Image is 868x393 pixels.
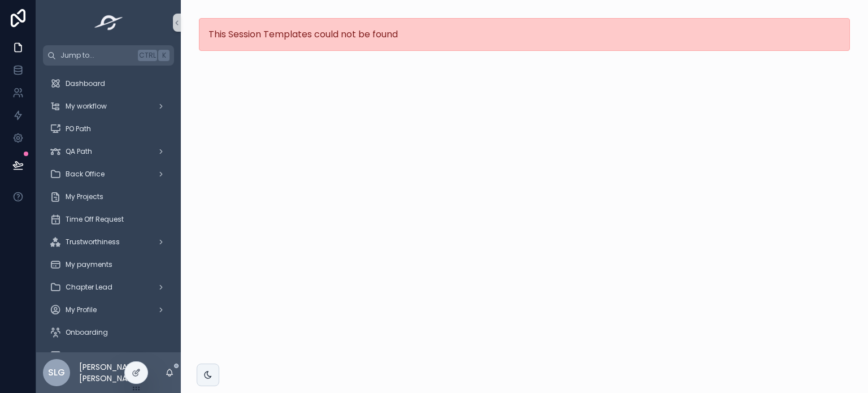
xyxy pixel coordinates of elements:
span: QA Path [66,147,92,156]
a: My workflow [43,96,174,116]
span: Onboarding [66,328,108,337]
a: Dashboard [43,74,174,94]
span: My workflow [66,102,107,111]
span: Value R. Project [66,351,118,360]
button: Jump to...CtrlK [43,45,174,66]
a: Chapter Lead [43,277,174,297]
a: Trustworthiness [43,232,174,252]
span: PO Path [66,124,91,133]
a: Time Off Request [43,209,174,230]
span: My Profile [66,305,97,314]
span: SLG [48,366,65,379]
span: Ctrl [138,50,157,61]
span: Dashboard [66,79,105,88]
span: This Session Templates could not be found [209,28,398,41]
p: [PERSON_NAME] [PERSON_NAME] [79,361,165,384]
a: QA Path [43,141,174,162]
a: My Projects [43,187,174,207]
span: Time Off Request [66,215,124,224]
div: scrollable content [36,66,181,352]
a: Value R. Project [43,345,174,365]
span: Back Office [66,170,105,179]
a: My Profile [43,300,174,320]
span: My Projects [66,192,103,201]
img: App logo [91,14,127,32]
a: Onboarding [43,322,174,343]
a: Back Office [43,164,174,184]
span: Jump to... [60,51,133,60]
span: Chapter Lead [66,283,112,292]
a: My payments [43,254,174,275]
span: K [159,51,168,60]
span: Trustworthiness [66,237,120,247]
a: PO Path [43,119,174,139]
span: My payments [66,260,112,269]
